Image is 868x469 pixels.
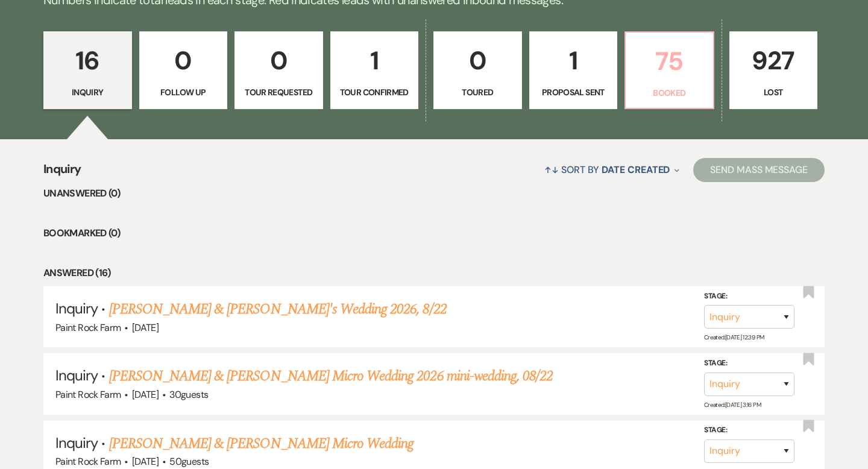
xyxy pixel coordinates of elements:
a: [PERSON_NAME] & [PERSON_NAME] Micro Wedding [109,433,414,455]
span: 30 guests [169,388,208,401]
span: Inquiry [55,366,98,385]
a: 1Proposal Sent [529,31,618,110]
label: Stage: [704,290,794,303]
p: 0 [441,40,514,81]
li: Unanswered (0) [43,186,825,201]
p: 1 [537,40,610,81]
p: Inquiry [51,86,124,99]
li: Answered (16) [43,265,825,281]
a: 16Inquiry [43,31,132,110]
p: Toured [441,86,514,99]
button: Sort By Date Created [539,154,684,186]
a: [PERSON_NAME] & [PERSON_NAME] Micro Wedding 2026 mini-wedding, 08/22 [109,365,553,387]
span: Inquiry [55,299,98,318]
span: Created: [DATE] 12:39 PM [704,333,764,341]
p: Tour Confirmed [338,86,411,99]
p: Lost [737,86,810,99]
label: Stage: [704,357,794,370]
span: Inquiry [55,433,98,452]
span: [DATE] [132,388,159,401]
a: 0Tour Requested [234,31,323,110]
li: Bookmarked (0) [43,225,825,241]
span: Date Created [602,163,670,176]
span: ↑↓ [544,163,559,176]
a: 927Lost [729,31,818,110]
span: Paint Rock Farm [55,321,121,334]
span: 50 guests [169,455,209,468]
a: 75Booked [624,31,714,110]
span: [DATE] [132,455,159,468]
p: 75 [633,41,706,81]
span: Paint Rock Farm [55,455,121,468]
button: Send Mass Message [693,158,825,182]
p: 0 [242,40,315,81]
span: [DATE] [132,321,159,334]
span: Inquiry [43,160,81,186]
p: Proposal Sent [537,86,610,99]
p: Booked [633,86,706,99]
p: Follow Up [147,86,220,99]
a: 0Toured [433,31,522,110]
span: Created: [DATE] 3:16 PM [704,401,761,409]
a: 0Follow Up [139,31,228,110]
span: Paint Rock Farm [55,388,121,401]
label: Stage: [704,424,794,437]
p: 16 [51,40,124,81]
p: 927 [737,40,810,81]
a: 1Tour Confirmed [330,31,419,110]
p: 1 [338,40,411,81]
p: 0 [147,40,220,81]
p: Tour Requested [242,86,315,99]
a: [PERSON_NAME] & [PERSON_NAME]'s Wedding 2026, 8/22 [109,298,447,320]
